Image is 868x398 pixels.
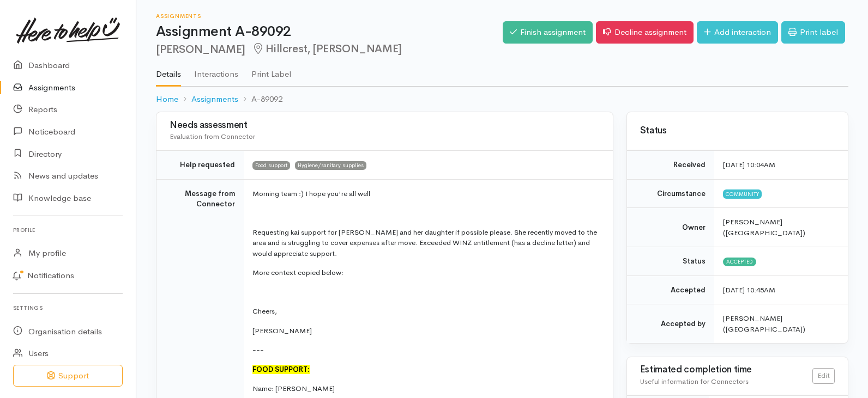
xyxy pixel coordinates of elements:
p: Name: [PERSON_NAME] [252,383,600,394]
a: Interactions [194,55,238,85]
td: Accepted [627,275,714,304]
p: --- [252,345,600,356]
p: [PERSON_NAME] [252,326,600,336]
td: Circumstance [627,179,714,208]
a: Finish assignment [503,21,593,44]
td: Received [627,151,714,180]
h2: [PERSON_NAME] [156,43,503,56]
span: Community [723,189,762,198]
td: [PERSON_NAME] ([GEOGRAPHIC_DATA]) [714,304,848,344]
p: Requesting kai support for [PERSON_NAME] and her daughter if possible please. She recently moved ... [252,227,600,259]
span: [PERSON_NAME] ([GEOGRAPHIC_DATA]) [723,217,805,237]
h3: Needs assessment [170,120,600,131]
span: Evaluation from Connector [170,132,255,141]
h6: Assignments [156,13,503,19]
span: Food support [252,161,290,170]
span: Useful information for Connectors [640,377,749,386]
li: A-89092 [238,93,282,106]
a: Details [156,55,181,87]
td: Accepted by [627,304,714,344]
a: Print label [781,21,845,44]
p: More context copied below: [252,267,600,278]
h6: Settings [13,301,123,315]
nav: breadcrumb [156,87,848,112]
a: Assignments [191,93,238,106]
p: Morning team :) I hope you're all well [252,188,600,199]
a: Print Label [251,55,291,85]
time: [DATE] 10:45AM [723,285,775,295]
td: Help requested [156,151,244,180]
h3: Status [640,126,835,136]
td: Status [627,247,714,276]
span: Accepted [723,258,756,266]
h3: Estimated completion time [640,365,812,375]
a: Add interaction [697,21,778,44]
time: [DATE] 10:04AM [723,160,775,169]
span: Hillcrest, [PERSON_NAME] [252,42,402,56]
h1: Assignment A-89092 [156,24,503,40]
a: Edit [812,368,835,384]
h6: Profile [13,223,123,237]
span: Hygiene/sanitary supplies [295,161,366,170]
p: Cheers, [252,306,600,317]
font: FOOD SUPPORT: [252,365,310,374]
a: Home [156,93,178,106]
button: Support [13,365,123,387]
td: Owner [627,208,714,247]
a: Decline assignment [596,21,694,44]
